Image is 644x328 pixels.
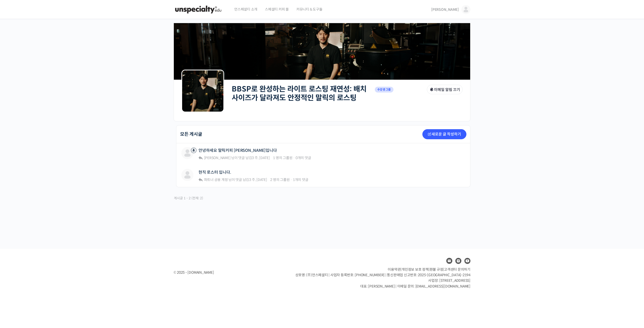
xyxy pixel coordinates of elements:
[427,85,463,94] button: 이메일 알림 끄기
[204,156,231,160] span: [PERSON_NAME]
[180,132,202,136] h2: 모든 게시글
[203,156,270,160] span: 님이 댓글 남김
[293,177,308,182] span: 1개의 댓글
[203,177,228,182] a: 파트너 공용 계정
[444,267,470,272] span: 고객센터 문의하기
[273,156,292,160] span: 1 명의 그룹원
[431,7,459,12] span: [PERSON_NAME]
[198,170,231,175] a: 현직 로스터 입니다.
[375,87,393,92] span: 수강생 그룹
[422,129,466,139] a: 새로운 글 작성하기
[430,267,443,272] a: 환불 규정
[401,267,429,272] a: 개인정보 보호 정책
[198,148,277,153] a: 안녕하세요 말릭커피 [PERSON_NAME]입니다
[204,177,228,182] span: 파트너 공용 계정
[290,177,292,182] span: ·
[203,156,231,160] a: [PERSON_NAME]
[174,269,283,276] div: © 2025 - [DOMAIN_NAME]
[270,177,290,182] span: 2 명의 그룹원
[181,70,224,112] img: Group logo of BBSP로 완성하는 라이트 로스팅 재연성: 배치 사이즈가 달라져도 안정적인 말릭의 로스팅
[293,156,295,160] span: ·
[174,195,203,202] div: 게시글 1 - 2 (전체: 2)
[295,267,470,289] p: | | | 상호명: (주)언스페셜티 | 사업자 등록번호: [PHONE_NUMBER] | 통신판매업 신고번호: 2025-[GEOGRAPHIC_DATA]-2194 사업장: [ST...
[252,156,270,160] a: 3 주, [DATE]
[203,177,267,182] span: 님이 댓글 남김
[249,177,267,182] a: 3 주, [DATE]
[388,267,400,272] a: 이용약관
[296,156,311,160] span: 0개의 댓글
[232,84,367,102] a: BBSP로 완성하는 라이트 로스팅 재연성: 배치 사이즈가 달라져도 안정적인 말릭의 로스팅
